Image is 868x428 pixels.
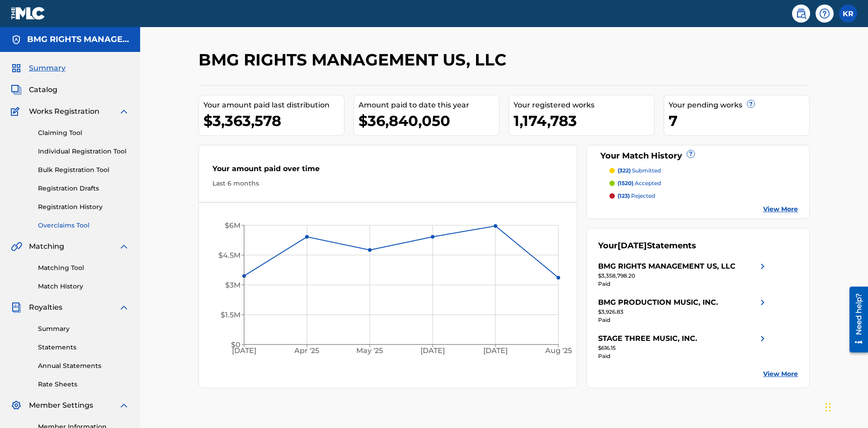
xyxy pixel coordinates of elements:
[38,202,129,212] a: Registration History
[38,165,129,175] a: Bulk Registration Tool
[618,241,647,251] span: [DATE]
[757,297,768,308] img: right chevron icon
[618,167,631,174] span: (322)
[11,63,66,74] a: SummarySummary
[598,308,768,316] div: $3,926.83
[38,361,129,371] a: Annual Statements
[545,347,572,355] tspan: Aug '25
[598,297,718,308] div: BMG PRODUCTION MUSIC, INC.
[203,111,344,131] div: $3,363,578
[757,333,768,344] img: right chevron icon
[484,347,508,355] tspan: [DATE]
[514,100,654,111] div: Your registered works
[357,347,383,355] tspan: May '25
[29,63,66,74] span: Summary
[598,240,696,252] div: Your Statements
[38,263,129,273] a: Matching Tool
[29,241,64,252] span: Matching
[118,106,129,117] img: expand
[38,380,129,389] a: Rate Sheets
[11,241,22,252] img: Matching
[38,221,129,230] a: Overclaims Tool
[38,343,129,352] a: Statements
[514,111,654,131] div: 1,174,783
[421,347,445,355] tspan: [DATE]
[212,163,563,179] div: Your amount paid over time
[763,205,798,214] a: View More
[598,261,736,272] div: BMG RIGHTS MANAGEMENT US, LLC
[38,282,129,291] a: Match History
[598,333,697,344] div: STAGE THREE MUSIC, INC.
[118,241,129,252] img: expand
[763,369,798,379] a: View More
[29,84,57,95] span: Catalog
[823,385,868,428] iframe: Chat Widget
[687,150,694,158] span: ?
[618,179,661,187] p: accepted
[11,7,46,20] img: MLC Logo
[11,84,57,95] a: CatalogCatalog
[839,5,857,23] div: User Menu
[11,84,22,95] img: Catalog
[38,324,129,334] a: Summary
[792,5,810,23] a: Public Search
[618,180,633,186] span: (1520)
[359,111,499,131] div: $36,840,050
[796,8,807,19] img: search
[29,400,93,411] span: Member Settings
[609,167,798,175] a: (322) submitted
[598,150,798,162] div: Your Match History
[232,347,256,355] tspan: [DATE]
[198,50,511,70] h2: BMG RIGHTS MANAGEMENT US, LLC
[598,333,768,360] a: STAGE THREE MUSIC, INC.right chevron icon$616.15Paid
[598,316,768,324] div: Paid
[598,261,768,288] a: BMG RIGHTS MANAGEMENT US, LLCright chevron icon$3,358,798.20Paid
[11,400,22,411] img: Member Settings
[598,272,768,280] div: $3,358,798.20
[29,302,62,313] span: Royalties
[757,261,768,272] img: right chevron icon
[598,344,768,352] div: $616.15
[27,34,129,45] h5: BMG RIGHTS MANAGEMENT US, LLC
[38,147,129,156] a: Individual Registration Tool
[843,283,868,357] iframe: Resource Center
[598,280,768,288] div: Paid
[618,192,655,200] p: rejected
[598,297,768,324] a: BMG PRODUCTION MUSIC, INC.right chevron icon$3,926.83Paid
[618,167,661,175] p: submitted
[747,100,755,107] span: ?
[618,192,630,199] span: (123)
[819,8,830,19] img: help
[231,340,241,349] tspan: $0
[11,302,22,313] img: Royalties
[359,100,499,111] div: Amount paid to date this year
[203,100,344,111] div: Your amount paid last distribution
[609,179,798,187] a: (1520) accepted
[225,281,241,289] tspan: $3M
[218,251,241,260] tspan: $4.5M
[38,184,129,193] a: Registration Drafts
[212,179,563,188] div: Last 6 months
[11,63,22,74] img: Summary
[669,111,809,131] div: 7
[29,106,99,117] span: Works Registration
[118,302,129,313] img: expand
[598,352,768,360] div: Paid
[669,100,809,111] div: Your pending works
[826,394,831,421] div: Drag
[38,128,129,138] a: Claiming Tool
[221,311,241,319] tspan: $1.5M
[294,347,320,355] tspan: Apr '25
[816,5,834,23] div: Help
[11,106,23,117] img: Works Registration
[225,221,241,230] tspan: $6M
[11,34,22,45] img: Accounts
[609,192,798,200] a: (123) rejected
[118,400,129,411] img: expand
